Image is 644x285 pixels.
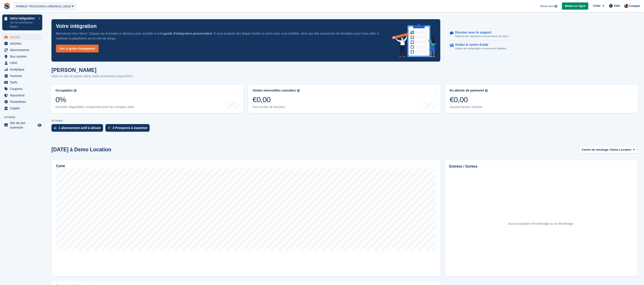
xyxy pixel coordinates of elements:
div: PARBOX TRASTEROS URBANOS (1903) [16,4,71,9]
p: Obtenez des réponses à vos questions sur Stora. [455,34,509,38]
a: menu [2,47,42,53]
a: menu [2,92,42,98]
div: Occupation [55,89,73,92]
p: Votre intégration [56,24,97,29]
img: icon-info-grey-7440780725fd019a000dd9b08b2336e03edf1995a4989e88bcd33f0948082b44.svg [485,89,488,92]
span: Factures [10,73,37,79]
div: €0,00 [252,95,300,104]
h1: [PERSON_NAME] [51,67,132,73]
span: Activités [10,40,37,47]
img: prospect-51fa495bee0391a8d652442698ab0144808aea92771e9ea1ae160a38d050c398.svg [108,127,110,129]
img: Patrick Blanc [624,4,629,8]
a: menu [2,79,42,85]
div: 3 Prospects à examiner [112,126,147,130]
p: Voici ce qui se passe dans votre entreprise aujourd'hui [51,74,132,79]
a: 3 Prospects à examiner [105,124,152,134]
a: Discuter avec le support Obtenez des réponses à vos questions sur Stora. [450,28,633,41]
span: Paramètres [10,99,37,105]
img: onboarding-info-6c161a55d2c0e0a8cae90662b2fe09162a5109e8cc188191df67fb4f79e88e88.svg [392,24,436,57]
button: Centre de stockage : Demo Location [579,146,637,154]
a: menu [2,40,42,47]
span: Assurance [10,92,37,98]
strong: guide d'intégration personnalisé [164,32,212,35]
a: Votre intégration Voir les prochaines étapes [2,15,42,30]
img: icon-info-grey-7440780725fd019a000dd9b08b2336e03edf1995a4989e88bcd33f0948082b44.svg [555,5,557,8]
p: Visitez le centre d'aide [455,43,503,47]
a: En attente de paiement €0,00 Aucune facture ouverte [445,85,638,113]
span: Site de pré-ouverture [10,121,37,130]
a: menu [2,66,42,73]
span: Abonnements [10,47,37,53]
p: Bienvenue chez Stora ! Cliquez sur le bouton ci-dessous pour accéder à votre . Il vous propose de... [56,31,385,41]
a: Voir le guide d'intégration [56,45,99,52]
a: menu [2,121,42,130]
a: Mettre en ligne [562,2,588,10]
div: Données disponibles uniquement pour les comptes réels [55,105,134,109]
h2: Entrées / Sorties [449,164,633,169]
span: Accueil [10,34,37,40]
a: menu [2,53,42,60]
span: Aide [614,4,620,8]
span: Tarifs [10,79,37,85]
span: Mettre en ligne [565,4,585,8]
a: Boutique d'aperçu [37,123,42,128]
a: menu [2,99,42,105]
a: Visitez le centre d'aide Guides de configuration et ressources détaillés. [450,41,633,53]
a: Occupation 0% Données disponibles uniquement pour les comptes réels [51,85,244,113]
div: €0,00 [450,95,488,104]
span: Capital [10,105,37,111]
span: Compte [629,4,640,8]
a: menu [2,60,42,66]
p: Votre intégration [10,17,36,20]
img: icon-info-grey-7440780725fd019a000dd9b08b2336e03edf1995a4989e88bcd33f0948082b44.svg [297,89,300,92]
a: menu [2,73,42,79]
p: Discuter avec le support [455,31,505,34]
p: ACTIONS [51,119,637,122]
span: CRM [10,60,37,66]
span: Mode test [540,4,554,8]
span: Nos centres [10,53,37,60]
img: icon-info-grey-7440780725fd019a000dd9b08b2336e03edf1995a4989e88bcd33f0948082b44.svg [74,89,76,92]
a: menu [2,34,42,40]
div: 1 abonnement actif à allouer [59,126,101,130]
a: Ventes mensuelles cumulées €0,00 Pas encore de factures [248,85,441,113]
div: Pas encore de factures [252,105,300,109]
a: 1 abonnement actif à allouer [51,124,105,134]
a: menu [2,86,42,92]
p: Guides de configuration et ressources détaillés. [455,47,507,50]
a: menu [2,105,42,111]
span: Analytique [10,66,37,73]
span: Créer [593,4,601,8]
span: Demo Location [610,148,631,152]
img: stora-icon-8386f47178a22dfd0bd8f6a31ec36ba5ce8667c1dd55bd0f319d3a0aa187defe.svg [4,3,10,9]
span: Centre de stockage : [582,148,610,152]
div: Ventes mensuelles cumulées [252,89,296,92]
div: En attente de paiement [450,89,484,92]
h2: [DATE] à Demo Location [51,147,111,153]
div: 0% [55,95,134,104]
img: active_subscription_to_allocate_icon-d502201f5373d7db506a760aba3b589e785aa758c864c3986d89f69b8ff3... [54,126,56,129]
a: Carte [51,160,441,276]
div: Aucun locataire n'emménage ou ne déménage. [508,221,574,226]
p: Voir les prochaines étapes [10,21,36,29]
div: Aucune facture ouverte [450,105,488,109]
h2: Carte [56,164,65,168]
span: Vitrine [4,115,44,120]
span: Coupons [10,86,37,92]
